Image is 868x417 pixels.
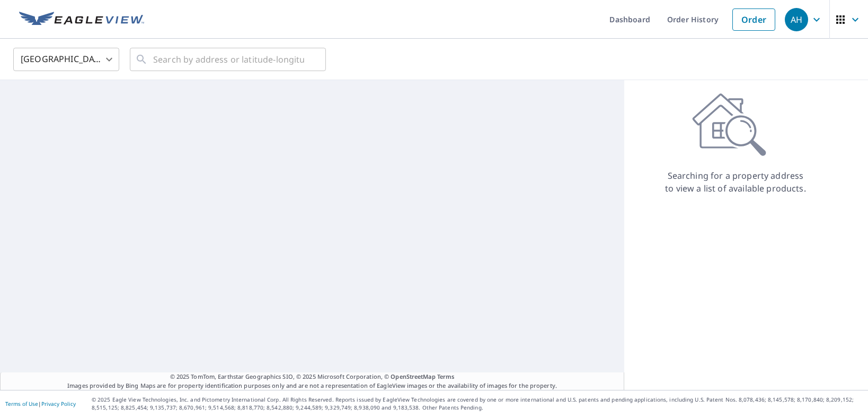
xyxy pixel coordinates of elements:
a: OpenStreetMap [391,372,435,380]
span: © 2025 TomTom, Earthstar Geographics SIO, © 2025 Microsoft Corporation, © [170,372,455,381]
p: © 2025 Eagle View Technologies, Inc. and Pictometry International Corp. All Rights Reserved. Repo... [92,396,863,412]
a: Privacy Policy [41,400,76,407]
a: Terms of Use [5,400,38,407]
a: Terms [437,372,455,380]
p: Searching for a property address to view a list of available products. [665,169,807,195]
a: Order [732,8,775,31]
div: AH [785,8,808,31]
img: EV Logo [19,12,144,28]
input: Search by address or latitude-longitude [153,45,304,74]
p: | [5,401,76,407]
div: [GEOGRAPHIC_DATA] [13,45,119,74]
